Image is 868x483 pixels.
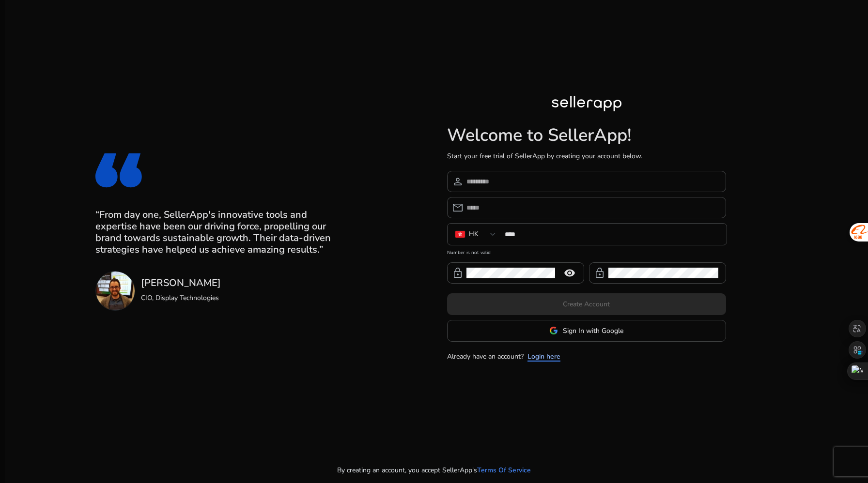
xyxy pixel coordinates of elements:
span: person [452,176,464,187]
img: google-logo.svg [549,326,558,335]
p: CIO, Display Technologies [141,293,221,303]
button: Sign In with Google [447,320,726,342]
mat-error: Number is not valid [447,246,726,257]
div: HK [469,229,479,240]
p: Already have an account? [447,351,524,362]
mat-icon: remove_red_eye [558,267,581,279]
span: email [452,202,464,213]
h3: [PERSON_NAME] [141,277,221,289]
span: lock [452,267,464,279]
p: Start your free trial of SellerApp by creating your account below. [447,151,726,161]
h3: “From day one, SellerApp's innovative tools and expertise have been our driving force, propelling... [95,209,343,256]
h1: Welcome to SellerApp! [447,125,726,146]
span: lock [594,267,605,279]
a: Login here [527,351,560,362]
span: Sign In with Google [563,326,623,336]
a: Terms Of Service [477,465,531,475]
